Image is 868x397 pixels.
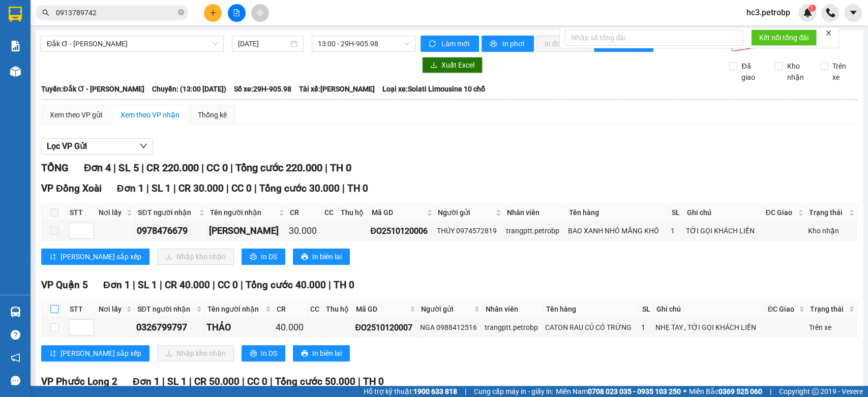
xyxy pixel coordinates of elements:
[205,318,274,338] td: THẢO
[301,350,308,358] span: printer
[67,301,96,318] th: STT
[207,303,263,315] span: Tên người nhận
[639,301,654,318] th: SL
[84,162,111,174] span: Đơn 4
[9,10,24,20] span: Gửi:
[41,345,149,361] button: sort-ascending[PERSON_NAME] sắp xếp
[770,386,771,397] span: |
[536,36,592,52] button: In đơn chọn
[293,249,350,265] button: printerIn biên lai
[238,38,288,49] input: 12/10/2025
[825,29,832,37] span: close
[276,320,306,334] div: 40.000
[808,225,855,236] div: Kho nhận
[683,389,686,393] span: ⚪️
[270,376,273,387] span: |
[342,182,344,194] span: |
[56,7,176,18] input: Tìm tên, số ĐT hoặc mã đơn
[246,279,326,291] span: Tổng cước 40.000
[138,207,197,218] span: SĐT người nhận
[719,387,762,395] strong: 0369 525 060
[759,32,809,43] span: Kết nối tổng đài
[9,21,90,33] div: [PERSON_NAME]
[231,182,251,194] span: CC 0
[441,38,471,49] span: Làm mới
[47,140,87,152] span: Lọc VP Gửi
[41,376,117,387] span: VP Phước Long 2
[151,182,170,194] span: SL 1
[474,386,553,397] span: Cung cấp máy in - giấy in:
[437,225,502,236] div: THÚY 0974572819
[421,36,479,52] button: syncLàm mới
[234,83,291,95] span: Số xe: 29H-905.98
[11,376,20,385] span: message
[429,40,437,48] span: sync
[242,376,245,387] span: |
[251,4,269,22] button: aim
[738,6,798,19] span: hc3.petrobp
[162,376,165,387] span: |
[301,253,308,261] span: printer
[355,321,416,334] div: ĐO2510120007
[49,350,56,358] span: sort-ascending
[502,38,526,49] span: In phơi
[135,221,207,241] td: 0978476679
[97,9,166,33] div: VP Phú Riềng
[689,386,762,397] span: Miền Bắc
[545,322,638,333] div: CATON RAU CỦ CÓ TRỨNG
[828,60,858,83] span: Trên xe
[765,207,795,218] span: ĐC Giao
[121,109,179,120] div: Xem theo VP nhận
[256,9,263,16] span: aim
[347,182,368,194] span: TH 0
[353,318,418,338] td: ĐO2510120007
[247,376,267,387] span: CC 0
[334,279,354,291] span: TH 0
[826,8,835,17] img: phone-icon
[41,162,69,174] span: TỔNG
[41,138,153,155] button: Lọc VP Gửi
[768,303,797,315] span: ĐC Giao
[10,66,21,77] img: warehouse-icon
[371,207,424,218] span: Mã GD
[9,9,90,21] div: VP Quận 5
[41,279,88,291] span: VP Quận 5
[206,320,272,334] div: THẢO
[178,182,223,194] span: CR 30.000
[299,83,375,95] span: Tài xế: [PERSON_NAME]
[41,182,102,194] span: VP Đồng Xoài
[641,322,652,333] div: 1
[261,348,277,359] span: In DS
[113,162,116,174] span: |
[370,225,433,237] div: ĐO2510120006
[133,279,135,291] span: |
[413,387,457,395] strong: 1900 633 818
[259,182,339,194] span: Tổng cước 30.000
[178,9,184,15] span: close-circle
[213,279,215,291] span: |
[160,279,162,291] span: |
[209,9,217,16] span: plus
[684,204,763,221] th: Ghi chú
[235,162,322,174] span: Tổng cước 220.000
[328,279,331,291] span: |
[61,348,141,359] span: [PERSON_NAME] sắp xếp
[8,67,23,77] span: CR :
[50,109,102,120] div: Xem theo VP gửi
[97,10,122,20] span: Nhận:
[178,8,184,18] span: close-circle
[226,182,228,194] span: |
[42,9,49,16] span: search
[588,387,681,395] strong: 0708 023 035 - 0935 103 250
[11,353,20,362] span: notification
[242,345,285,361] button: printerIn DS
[483,301,543,318] th: Nhân viên
[369,221,435,241] td: ĐO2510120006
[146,182,148,194] span: |
[136,320,203,334] div: 0326799797
[230,162,232,174] span: |
[686,225,761,236] div: TỚI GỌI KHÁCH LIỀN
[504,204,566,221] th: Nhân viên
[210,207,277,218] span: Tên người nhận
[669,204,684,221] th: SL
